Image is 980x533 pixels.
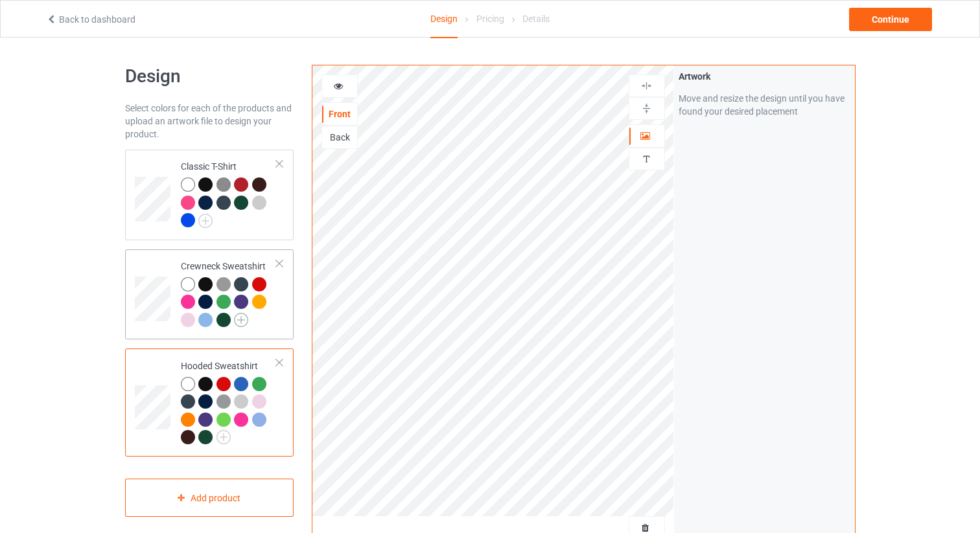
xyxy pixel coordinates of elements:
div: Select colors for each of the products and upload an artwork file to design your product. [125,102,294,141]
img: svg+xml;base64,PD94bWwgdmVyc2lvbj0iMS4wIiBlbmNvZGluZz0iVVRGLTgiPz4KPHN2ZyB3aWR0aD0iMjJweCIgaGVpZ2... [234,313,248,327]
div: Classic T-Shirt [125,150,294,240]
img: svg+xml;base64,PD94bWwgdmVyc2lvbj0iMS4wIiBlbmNvZGluZz0iVVRGLTgiPz4KPHN2ZyB3aWR0aD0iMjJweCIgaGVpZ2... [198,214,213,228]
div: Front [322,108,357,120]
div: Hooded Sweatshirt [125,348,294,457]
img: heather_texture.png [216,177,231,192]
div: Pricing [476,1,504,37]
div: Hooded Sweatshirt [181,359,277,444]
div: Add product [125,479,294,517]
div: Crewneck Sweatshirt [181,260,277,326]
div: Details [522,1,550,37]
a: Back to dashboard [46,14,135,25]
img: svg%3E%0A [640,102,653,115]
div: Classic T-Shirt [181,160,277,227]
div: Artwork [679,70,850,83]
div: Crewneck Sweatshirt [125,249,294,340]
img: svg%3E%0A [640,153,653,165]
div: Back [322,131,357,144]
img: svg+xml;base64,PD94bWwgdmVyc2lvbj0iMS4wIiBlbmNvZGluZz0iVVRGLTgiPz4KPHN2ZyB3aWR0aD0iMjJweCIgaGVpZ2... [216,430,231,444]
div: Design [430,1,458,38]
div: Move and resize the design until you have found your desired placement [679,92,850,118]
img: svg%3E%0A [640,80,653,92]
h1: Design [125,65,294,88]
div: Continue [849,8,932,31]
